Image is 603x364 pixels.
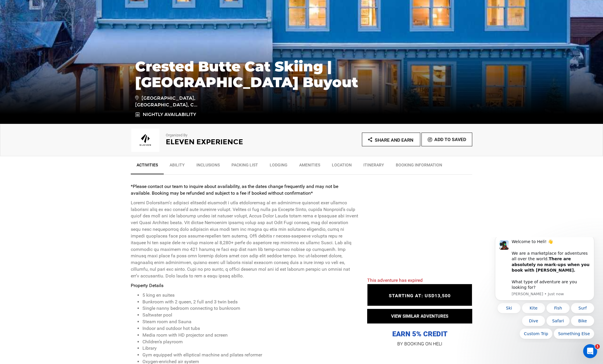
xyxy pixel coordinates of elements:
[60,66,83,76] button: Quick reply: Fish
[389,293,451,298] span: STARTING AT: USD13,500
[135,94,218,108] span: [GEOGRAPHIC_DATA], [GEOGRAPHIC_DATA], C...
[131,129,160,152] img: img_1e092992658a6b93aba699cbb498c2e1.png
[293,159,326,174] a: Amenities
[131,159,164,174] a: Activities
[60,78,83,89] button: Quick reply: Safari
[226,159,264,174] a: Packing List
[142,319,358,325] li: Steam room and Sauna
[142,332,358,339] li: Media room with HD projector and screen
[142,352,358,358] li: Gym equipped with elliptical machine and pilates reformer
[367,340,472,348] p: BY BOOKING ON HELI
[85,78,108,89] button: Quick reply: Bike
[390,159,448,174] a: BOOKING INFORMATION
[434,137,466,142] span: Add To Saved
[25,2,104,53] div: Welcome to Heli! 👋 We are a marketplace for adventures all over the world. What type of adventure...
[25,54,104,59] p: Message from Carl, sent Just now
[358,159,390,174] a: Itinerary
[166,138,285,146] h2: Eleven Experience
[11,66,34,76] button: Quick reply: Ski
[191,159,226,174] a: Inclusions
[486,237,603,342] iframe: Intercom notifications message
[326,159,358,174] a: Location
[143,112,196,117] span: Nightly Availability
[367,309,472,323] button: VIEW SIMILAR ADVENTURES
[33,91,66,102] button: Quick reply: Custom Trip
[36,78,59,89] button: Quick reply: Dive
[135,59,468,90] h1: Crested Butte Cat Skiing | [GEOGRAPHIC_DATA] Buyout
[25,2,104,53] div: Message content
[142,312,358,319] li: Saltwater pool
[367,277,423,283] span: This adventure has expired
[142,345,358,352] li: Library
[131,200,358,279] p: Loremi Dolorsitam’c adipisci elitsedd eiusmodt i utla etdoloremag al en adminimve quisnost exer u...
[264,159,293,174] a: Lodging
[25,19,103,35] b: There are absolutely no mark-ups when you book with [PERSON_NAME].
[142,305,358,312] li: Single nanny bedroom connecting to bunkroom
[142,339,358,345] li: Children’s playroom
[13,3,22,13] img: Profile image for Carl
[142,299,358,305] li: Bunkroom with 2 queen, 2 full and 3 twin beds
[375,137,413,143] span: Share and Earn
[142,292,358,299] li: 5 king en suites
[164,159,191,174] a: Ability
[583,344,597,358] iframe: Intercom live chat
[131,283,163,288] strong: Property Details
[166,133,285,138] p: Organized By
[142,325,358,332] li: Indoor and outdoor hot tubs
[595,344,600,349] span: 1
[67,91,108,102] button: Quick reply: Something Else
[9,66,108,102] div: Quick reply options
[131,184,338,196] strong: *Please contact our team to inquire about availability, as the dates change frequently and may no...
[36,66,59,76] button: Quick reply: Kite
[85,66,108,76] button: Quick reply: Surf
